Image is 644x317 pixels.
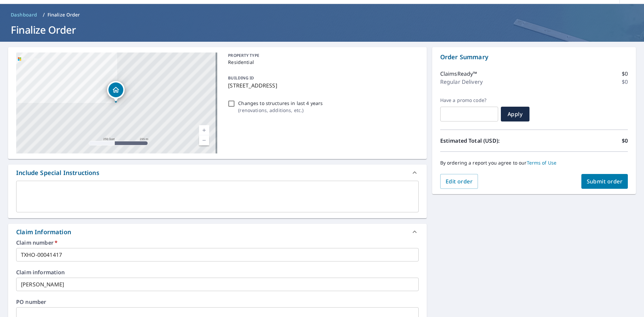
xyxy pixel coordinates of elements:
span: Submit order [587,178,623,185]
div: Include Special Instructions [16,168,99,177]
label: Claim number [16,240,419,245]
span: Apply [506,110,524,118]
p: $0 [622,70,628,78]
p: Regular Delivery [440,78,483,86]
a: Current Level 17, Zoom Out [199,135,209,145]
p: Order Summary [440,52,628,62]
div: Dropped pin, building 1, Residential property, 4605 Pinion Ridge Dr San Angelo, TX 76904 [107,81,125,102]
a: Current Level 17, Zoom In [199,125,209,135]
p: [STREET_ADDRESS] [228,81,416,90]
nav: breadcrumb [8,9,636,20]
p: Estimated Total (USD): [440,137,534,145]
button: Edit order [440,174,478,189]
button: Apply [501,107,529,121]
p: ( renovations, additions, etc. ) [238,107,323,114]
p: ClaimsReady™ [440,70,477,78]
a: Dashboard [8,9,40,20]
label: PO number [16,299,419,305]
p: Residential [228,59,416,66]
p: BUILDING ID [228,75,254,81]
div: Claim Information [16,227,71,237]
p: $0 [622,78,628,86]
h1: Finalize Order [8,23,636,37]
p: Changes to structures in last 4 years [238,100,323,107]
p: By ordering a report you agree to our [440,160,628,166]
span: Dashboard [11,11,37,18]
button: Submit order [581,174,628,189]
a: Terms of Use [527,160,557,166]
div: Claim Information [8,224,427,240]
label: Claim information [16,270,419,275]
div: Include Special Instructions [8,165,427,181]
p: PROPERTY TYPE [228,52,416,59]
li: / [43,11,45,19]
p: Finalize Order [47,11,80,18]
span: Edit order [446,178,473,185]
label: Have a promo code? [440,97,498,103]
p: $0 [622,137,628,145]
